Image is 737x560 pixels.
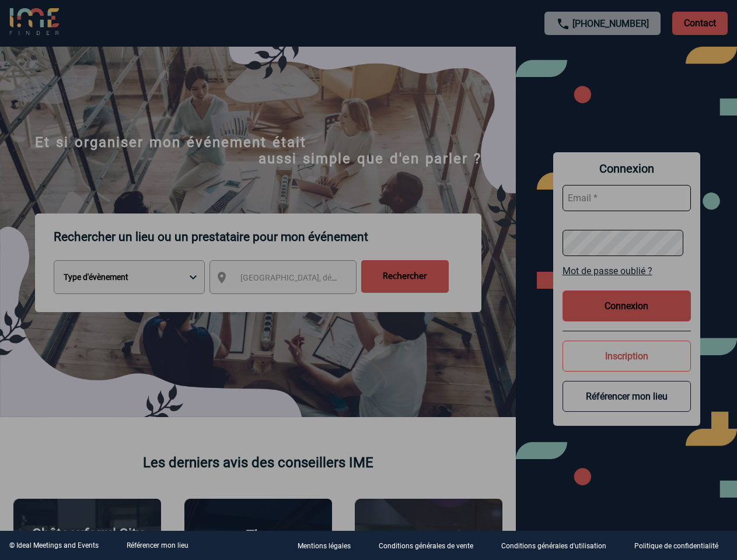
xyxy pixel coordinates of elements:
[127,541,188,549] a: Référencer mon lieu
[288,540,369,551] a: Mentions légales
[501,542,606,551] p: Conditions générales d'utilisation
[298,542,351,551] p: Mentions légales
[369,540,492,551] a: Conditions générales de vente
[379,542,473,551] p: Conditions générales de vente
[9,541,99,549] div: © Ideal Meetings and Events
[634,542,718,551] p: Politique de confidentialité
[625,540,737,551] a: Politique de confidentialité
[492,540,625,551] a: Conditions générales d'utilisation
